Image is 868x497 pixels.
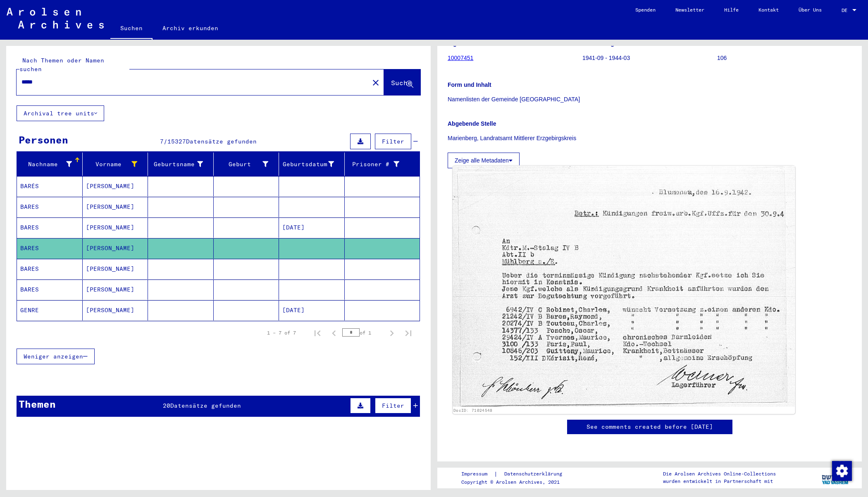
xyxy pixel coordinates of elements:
[19,397,56,411] div: Themen
[832,461,851,480] div: Zustimmung ändern
[83,238,148,258] mat-cell: [PERSON_NAME]
[24,353,83,360] span: Weniger anzeigen
[448,55,473,61] a: 10007451
[371,78,381,88] mat-icon: close
[83,176,148,196] mat-cell: [PERSON_NAME]
[309,325,326,341] button: First page
[17,217,83,238] mat-cell: BARES
[170,402,241,409] span: Datensätze gefunden
[20,158,82,171] div: Nachname
[453,166,795,407] img: 001.jpg
[217,158,279,171] div: Geburt‏
[17,259,83,279] mat-cell: BARES
[17,280,83,300] mat-cell: BARES
[20,160,72,169] div: Nachname
[384,69,420,95] button: Suche
[110,18,153,40] a: Suchen
[461,470,494,478] a: Impressum
[17,197,83,217] mat-cell: BARES
[163,402,170,409] span: 20
[663,470,776,478] p: Die Arolsen Archives Online-Collections
[148,153,214,176] mat-header-cell: Geburtsname
[83,153,148,176] mat-header-cell: Vorname
[83,217,148,238] mat-cell: [PERSON_NAME]
[153,18,228,38] a: Archiv erkunden
[348,158,410,171] div: Prisoner #
[448,120,496,127] b: Abgebende Stelle
[582,54,717,62] p: 1941-09 - 1944-03
[326,325,342,341] button: Previous page
[717,54,851,62] p: 106
[17,238,83,258] mat-cell: BARES
[453,408,493,413] a: DocID: 71024548
[160,138,164,145] span: 7
[348,160,400,169] div: Prisoner #
[663,478,776,485] p: wurden entwickelt in Partnerschaft mit
[842,7,851,13] span: DE
[587,423,713,431] a: See comments created before [DATE]
[375,398,411,413] button: Filter
[448,95,851,104] p: Namenlisten der Gemeinde [GEOGRAPHIC_DATA]
[461,470,572,478] div: |
[279,300,345,320] mat-cell: [DATE]
[86,158,148,171] div: Vorname
[375,134,411,149] button: Filter
[391,79,412,87] span: Suche
[17,349,95,364] button: Weniger anzeigen
[448,153,520,168] button: Zeige alle Metadaten
[17,153,83,176] mat-header-cell: Nachname
[382,402,404,409] span: Filter
[498,470,572,478] a: Datenschutzerklärung
[384,325,400,341] button: Next page
[279,153,345,176] mat-header-cell: Geburtsdatum
[17,176,83,196] mat-cell: BARÉS
[86,160,138,169] div: Vorname
[83,300,148,320] mat-cell: [PERSON_NAME]
[267,329,296,337] div: 1 – 7 of 7
[17,300,83,320] mat-cell: GENRE
[382,138,404,145] span: Filter
[164,138,167,145] span: /
[19,132,68,147] div: Personen
[83,197,148,217] mat-cell: [PERSON_NAME]
[448,81,491,88] b: Form und Inhalt
[345,153,420,176] mat-header-cell: Prisoner #
[83,259,148,279] mat-cell: [PERSON_NAME]
[832,461,852,481] img: Zustimmung ändern
[151,158,213,171] div: Geburtsname
[282,158,344,171] div: Geburtsdatum
[186,138,257,145] span: Datensätze gefunden
[214,153,279,176] mat-header-cell: Geburt‏
[279,217,345,238] mat-cell: [DATE]
[151,160,203,169] div: Geburtsname
[83,280,148,300] mat-cell: [PERSON_NAME]
[820,467,851,488] img: yv_logo.png
[282,160,334,169] div: Geburtsdatum
[448,134,851,143] p: Marienberg, Landratsamt Mittlerer Erzgebirgskreis
[342,329,384,337] div: of 1
[367,74,384,91] button: Clear
[7,8,104,29] img: Arolsen_neg.svg
[19,57,104,73] mat-label: Nach Themen oder Namen suchen
[217,160,269,169] div: Geburt‏
[461,478,572,486] p: Copyright © Arolsen Archives, 2021
[17,105,104,121] button: Archival tree units
[167,138,186,145] span: 15327
[400,325,417,341] button: Last page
